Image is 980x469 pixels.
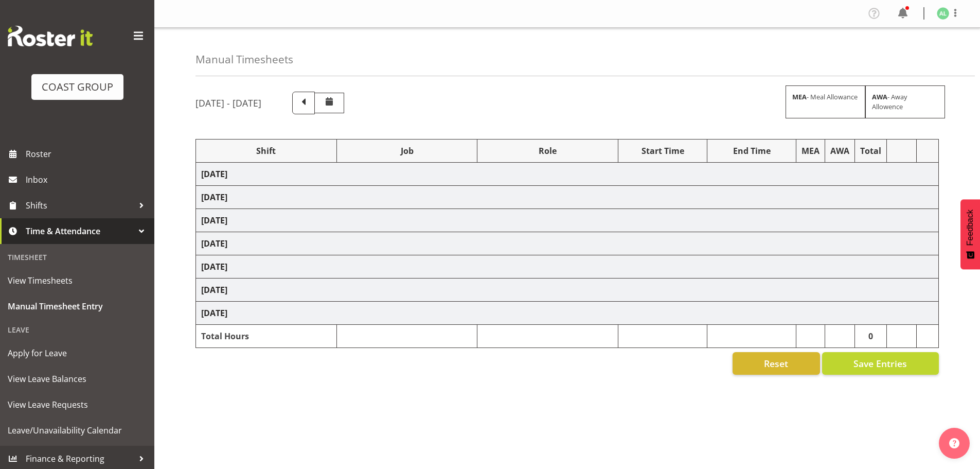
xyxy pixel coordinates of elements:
div: Start Time [623,145,702,157]
td: 0 [855,325,887,348]
span: Roster [26,146,149,162]
span: View Timesheets [8,273,147,288]
div: Total [860,145,881,157]
a: View Timesheets [3,268,152,293]
strong: MEA [792,92,807,101]
button: Reset [733,352,820,375]
span: Inbox [26,172,149,187]
img: help-xxl-2.png [949,438,959,448]
span: Shifts [26,198,134,213]
a: View Leave Balances [3,366,152,392]
span: Finance & Reporting [26,451,134,466]
strong: AWA [872,92,887,101]
span: Leave/Unavailability Calendar [8,423,147,438]
div: - Away Allowence [865,85,945,118]
span: Save Entries [853,357,907,370]
span: Feedback [966,210,975,246]
div: Shift [201,145,331,157]
div: Timesheet [3,247,152,268]
div: Job [342,145,472,157]
img: Rosterit website logo [8,26,93,46]
a: View Leave Requests [3,392,152,418]
h4: Manual Timesheets [195,54,293,65]
a: Manual Timesheet Entry [3,293,152,319]
span: Manual Timesheet Entry [8,299,147,314]
button: Feedback - Show survey [960,199,980,269]
div: End Time [712,145,791,157]
div: AWA [830,145,849,157]
span: Time & Attendance [26,223,134,239]
span: View Leave Requests [8,397,147,412]
td: [DATE] [196,163,939,186]
div: Leave [3,319,152,340]
div: - Meal Allowance [786,85,865,118]
div: Role [483,145,613,157]
img: annie-lister1125.jpg [937,7,949,20]
a: Apply for Leave [3,340,152,366]
span: View Leave Balances [8,371,147,387]
button: Save Entries [822,352,939,375]
td: [DATE] [196,186,939,209]
td: [DATE] [196,279,939,302]
span: Reset [764,357,788,370]
span: Apply for Leave [8,345,147,361]
td: Total Hours [196,325,337,348]
div: COAST GROUP [42,79,113,95]
td: [DATE] [196,232,939,255]
div: MEA [801,145,819,157]
td: [DATE] [196,302,939,325]
h5: [DATE] - [DATE] [195,97,261,109]
td: [DATE] [196,255,939,279]
a: Leave/Unavailability Calendar [3,418,152,443]
td: [DATE] [196,209,939,232]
